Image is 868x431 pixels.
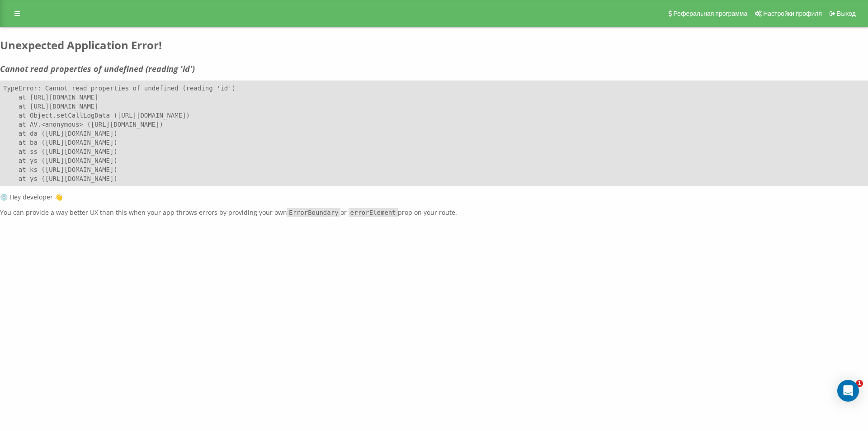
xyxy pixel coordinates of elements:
[287,208,340,217] code: ErrorBoundary
[837,380,859,402] div: Open Intercom Messenger
[349,208,398,217] code: errorElement
[673,10,747,17] span: Реферальная программа
[856,380,863,387] span: 1
[763,10,822,17] span: Настройки профиля
[837,10,856,17] span: Выход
